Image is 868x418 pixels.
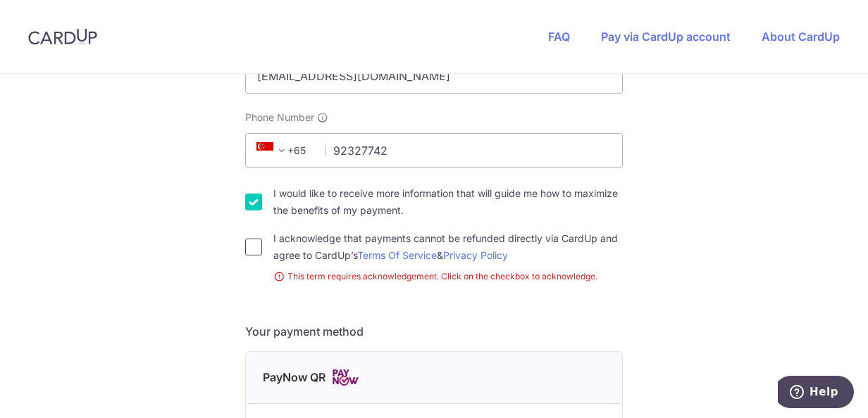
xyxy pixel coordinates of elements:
[245,58,623,94] input: Email address
[263,369,325,386] span: PayNow QR
[252,142,316,159] span: +65
[601,30,731,44] a: Pay via CardUp account
[256,142,290,159] span: +65
[28,28,97,45] img: CardUp
[273,230,623,264] label: I acknowledge that payments cannot be refunded directly via CardUp and agree to CardUp’s &
[331,369,359,386] img: Cards logo
[762,30,840,44] a: About CardUp
[245,323,623,340] h5: Your payment method
[778,376,854,411] iframe: Opens a widget where you can find more information
[245,110,314,125] span: Phone Number
[548,30,570,44] a: FAQ
[357,249,437,261] a: Terms Of Service
[273,185,623,219] label: I would like to receive more information that will guide me how to maximize the benefits of my pa...
[273,270,623,284] small: This term requires acknowledgement. Click on the checkbox to acknowledge.
[443,249,508,261] a: Privacy Policy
